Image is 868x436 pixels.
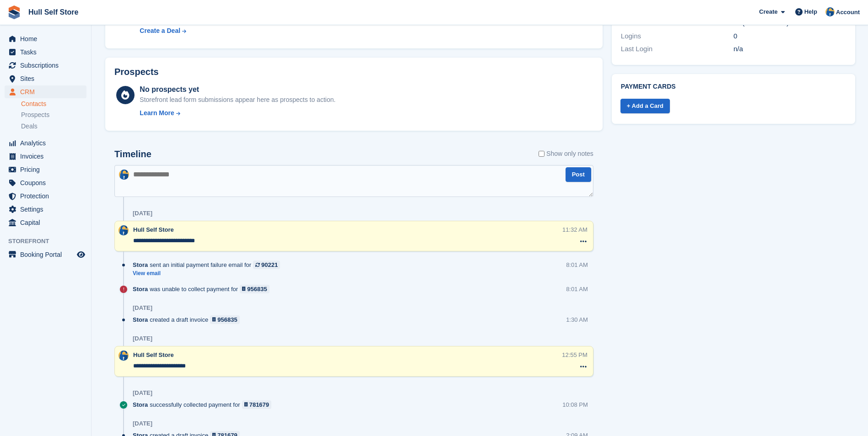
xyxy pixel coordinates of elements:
[133,420,152,427] div: [DATE]
[114,67,159,77] h2: Prospects
[5,150,86,163] a: menu
[21,100,86,108] a: Contacts
[5,59,86,72] a: menu
[20,85,75,98] span: CRM
[733,31,846,42] div: 0
[5,46,86,58] a: menu
[566,285,588,293] div: 8:01 AM
[133,304,152,312] div: [DATE]
[133,400,148,409] span: Stora
[133,351,174,358] span: Hull Self Store
[566,261,588,269] div: 8:01 AM
[21,111,49,119] span: Prospects
[621,83,846,90] h2: Payment cards
[140,26,180,36] div: Create a Deal
[133,285,274,293] div: was unable to collect payment for
[20,137,75,149] span: Analytics
[20,32,75,45] span: Home
[210,315,240,324] a: 956835
[8,237,91,246] span: Storefront
[25,5,82,20] a: Hull Self Store
[5,72,86,85] a: menu
[20,46,75,58] span: Tasks
[5,176,86,189] a: menu
[133,335,152,342] div: [DATE]
[242,400,272,409] a: 781679
[20,216,75,229] span: Capital
[249,400,269,409] div: 781679
[133,285,148,293] span: Stora
[5,203,86,216] a: menu
[140,26,331,36] a: Create a Deal
[20,203,75,216] span: Settings
[825,7,835,16] img: Hull Self Store
[119,170,129,180] img: Hull Self Store
[21,110,86,120] a: Prospects
[5,85,86,98] a: menu
[114,149,151,160] h2: Timeline
[7,5,21,19] img: stora-icon-8386f47178a22dfd0bd8f6a31ec36ba5ce8667c1dd55bd0f319d3a0aa187defe.svg
[20,176,75,189] span: Coupons
[20,59,75,72] span: Subscriptions
[133,389,152,397] div: [DATE]
[21,122,38,131] span: Deals
[621,44,733,54] div: Last Login
[133,261,285,269] div: sent an initial payment failure email for
[253,261,280,269] a: 90221
[247,285,267,293] div: 956835
[5,216,86,229] a: menu
[5,163,86,176] a: menu
[133,210,152,217] div: [DATE]
[217,315,237,324] div: 956835
[621,31,733,42] div: Logins
[240,285,270,293] a: 956835
[21,122,86,131] a: Deals
[133,315,148,324] span: Stora
[119,225,129,235] img: Hull Self Store
[620,99,670,114] a: + Add a Card
[133,400,276,409] div: successfully collected payment for
[20,190,75,202] span: Protection
[20,150,75,163] span: Invoices
[566,315,588,324] div: 1:30 AM
[140,108,335,118] a: Learn More
[759,7,777,16] span: Create
[261,261,278,269] div: 90221
[5,248,86,261] a: menu
[5,32,86,45] a: menu
[562,351,588,359] div: 12:55 PM
[133,315,244,324] div: created a draft invoice
[20,248,75,261] span: Booking Portal
[20,163,75,176] span: Pricing
[133,261,148,269] span: Stora
[133,270,285,277] a: View email
[562,400,588,409] div: 10:08 PM
[119,351,129,361] img: Hull Self Store
[140,84,335,95] div: No prospects yet
[140,108,174,118] div: Learn More
[836,8,860,17] span: Account
[539,149,545,159] input: Show only notes
[804,7,817,16] span: Help
[5,137,86,149] a: menu
[140,95,335,105] div: Storefront lead form submissions appear here as prospects to action.
[733,44,846,54] div: n/a
[539,149,593,159] label: Show only notes
[5,190,86,202] a: menu
[562,225,588,234] div: 11:32 AM
[133,226,174,233] span: Hull Self Store
[566,167,591,182] button: Post
[20,72,75,85] span: Sites
[75,249,86,260] a: Preview store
